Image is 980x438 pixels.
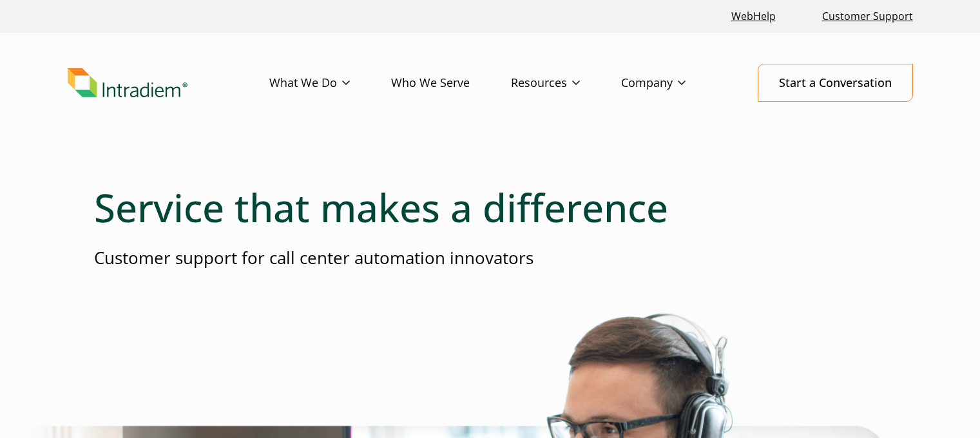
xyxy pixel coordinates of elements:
h1: Service that makes a difference [94,184,887,231]
a: Start a Conversation [758,64,913,102]
a: Who We Serve [391,64,511,102]
a: What We Do [269,64,391,102]
img: Intradiem [68,68,187,98]
a: Customer Support [817,3,918,30]
a: Company [621,64,727,102]
a: Link to homepage of Intradiem [68,68,269,98]
a: Resources [511,64,621,102]
a: Link opens in a new window [726,3,781,30]
p: Customer support for call center automation innovators [94,246,887,270]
